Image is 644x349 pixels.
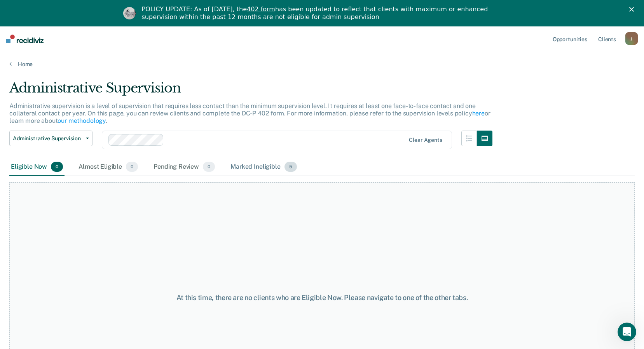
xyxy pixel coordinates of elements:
[9,80,492,102] div: Administrative Supervision
[9,102,490,124] p: Administrative supervision is a level of supervision that requires less contact than the minimum ...
[597,26,618,51] a: Clients
[203,162,215,172] span: 0
[51,162,63,172] span: 0
[123,7,136,19] img: Profile image for Kim
[625,32,638,45] button: j
[9,159,65,176] div: Eligible Now0
[77,159,140,176] div: Almost Eligible0
[152,159,216,176] div: Pending Review0
[629,7,637,12] div: Close
[142,5,509,21] div: POLICY UPDATE: As of [DATE], the has been updated to reflect that clients with maximum or enhance...
[229,159,298,176] div: Marked Ineligible5
[166,293,478,302] div: At this time, there are no clients who are Eligible Now. Please navigate to one of the other tabs.
[618,323,636,341] iframe: Intercom live chat
[472,110,485,117] a: here
[9,131,92,146] button: Administrative Supervision
[284,162,297,172] span: 5
[551,26,589,51] a: Opportunities
[409,137,442,143] div: Clear agents
[9,61,635,68] a: Home
[58,117,106,124] a: our methodology
[6,35,44,43] img: Recidiviz
[247,5,275,13] a: 402 form
[126,162,138,172] span: 0
[13,135,83,142] span: Administrative Supervision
